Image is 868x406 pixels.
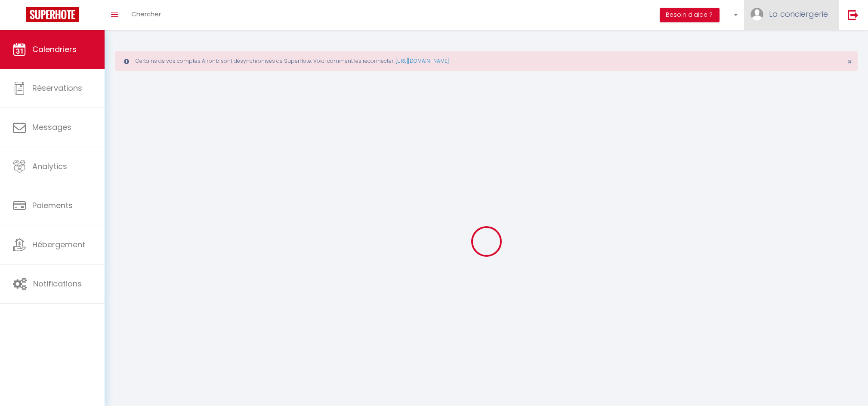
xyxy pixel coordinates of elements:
a: [URL][DOMAIN_NAME] [395,57,449,65]
span: Réservations [32,83,82,93]
span: Analytics [32,161,67,172]
button: Close [847,58,852,66]
div: Certains de vos comptes Airbnb sont désynchronisés de SuperHote. Voici comment les reconnecter : [115,51,858,71]
span: Messages [32,122,71,132]
span: × [847,56,852,67]
span: Chercher [131,9,161,18]
span: Paiements [32,200,73,211]
button: Ouvrir le widget de chat LiveChat [7,3,33,29]
img: logout [848,9,859,20]
span: Hébergement [32,239,85,250]
span: La conciergerie [769,9,828,19]
img: Super Booking [26,7,79,22]
img: ... [751,8,763,21]
button: Besoin d'aide ? [660,8,720,22]
span: Notifications [33,278,82,289]
span: Calendriers [32,44,77,55]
